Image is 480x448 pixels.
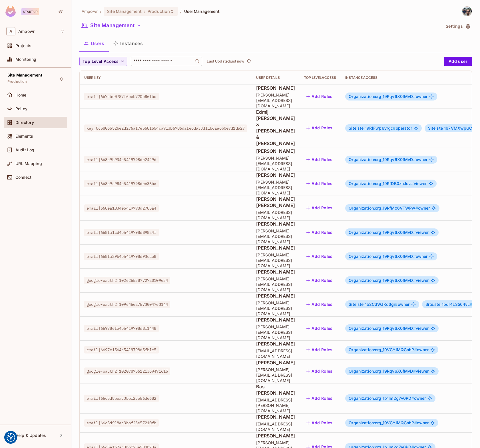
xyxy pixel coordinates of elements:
span: Elements [15,134,33,138]
button: Consent Preferences [7,433,15,442]
span: [PERSON_NAME] [256,414,295,420]
span: google-oauth2|109646627573004763144 [84,301,170,308]
span: the active workspace [82,9,98,14]
button: Add Roles [304,300,335,309]
span: google-oauth2|102078756121369491615 [84,367,170,375]
button: Add Roles [304,367,335,376]
span: Organization:org_1b1lm2g7v0PD [349,396,414,401]
span: Organization:org_19Rqv6X0fMvD [349,278,416,283]
button: Add Roles [304,228,335,237]
span: [PERSON_NAME] [256,85,295,91]
p: Last Updated just now [207,59,244,64]
span: Audit Log [15,148,34,152]
button: Add Roles [304,252,335,261]
span: Organization:org_19Rqv6X0fMvD [349,230,416,235]
span: refresh [246,59,251,64]
span: # [411,396,414,401]
span: Organization:org_19Rqv6X0fMvD [349,369,416,373]
span: [EMAIL_ADDRESS][PERSON_NAME][DOMAIN_NAME] [256,397,295,413]
button: Add Roles [304,124,335,133]
span: [PERSON_NAME] [256,293,295,299]
span: [PERSON_NAME] [PERSON_NAME] [256,196,295,208]
span: Site Management [107,9,142,14]
span: Policy [15,107,27,111]
span: email|668e9c984e5419798dee36ba [84,180,159,187]
button: Add Roles [304,345,335,354]
span: Production [148,9,170,14]
span: owner [349,206,430,210]
span: # [470,302,472,307]
span: [PERSON_NAME] [256,245,295,251]
span: # [413,278,416,283]
span: # [413,326,416,331]
span: [PERSON_NAME][EMAIL_ADDRESS][DOMAIN_NAME] [256,92,295,109]
span: Home [15,93,27,97]
span: email|66c5d8beac3bbf23e56d6682 [84,395,159,402]
span: owner [349,302,409,307]
button: Add Roles [304,418,335,427]
li: / [180,9,182,14]
div: Startup [21,8,39,15]
span: viewer [349,369,429,373]
button: Users [79,36,109,51]
button: Add user [444,57,472,66]
div: Top Level Access [304,75,336,80]
button: Add Roles [304,324,335,333]
button: Add Roles [304,276,335,285]
span: google-oauth2|102626538772720109634 [84,277,170,284]
span: operator [349,126,412,130]
button: Add Roles [304,204,335,213]
span: viewer [349,230,429,235]
span: Organization:org_19Rqv6X0fMvD [349,254,416,259]
span: Site:ste_1b2CdWJKq3gj [349,302,397,307]
li: / [100,9,101,14]
span: owner [349,347,429,352]
span: URL Mapping [15,161,42,166]
span: [PERSON_NAME] [256,172,295,178]
span: viewer [349,326,429,331]
span: Help & Updates [15,433,46,438]
span: [PERSON_NAME][EMAIL_ADDRESS][DOMAIN_NAME] [256,179,295,196]
span: : [144,9,146,14]
button: Add Roles [304,155,335,164]
span: User Management [184,9,220,14]
span: # [413,94,416,99]
span: # [415,206,418,210]
span: Site:ste_1bdr4L3564vL [425,302,472,307]
span: # [393,126,395,130]
span: Organization:org_19VCYlMQGnbP [349,420,417,425]
span: owner [349,157,427,162]
span: # [414,347,417,352]
span: Organization:org_19Rqv6X0fMvD [349,157,416,162]
span: # [411,181,414,186]
button: Add Roles [304,179,335,188]
span: [PERSON_NAME] [256,317,295,323]
span: [PERSON_NAME][EMAIL_ADDRESS][DOMAIN_NAME] [256,252,295,268]
button: Instances [109,36,147,51]
div: User Details [256,75,295,80]
span: Bas [PERSON_NAME] [256,383,295,396]
span: Workspace: Ampowr [18,29,35,34]
span: [PERSON_NAME][EMAIL_ADDRESS][DOMAIN_NAME] [256,367,295,383]
div: User Key [84,75,247,80]
span: Production [7,79,27,84]
span: # [413,157,416,162]
span: Organization:org_19VCYlMQGnbP [349,347,417,352]
span: [PERSON_NAME][EMAIL_ADDRESS][DOMAIN_NAME] [256,276,295,292]
button: Top Level Access [79,57,127,66]
span: Organization:org_19RfMx6VTWPw [349,206,418,210]
span: Organization:org_19Rqv6X0fMvD [349,94,416,99]
span: [PERSON_NAME] [256,359,295,366]
span: [EMAIL_ADDRESS][DOMAIN_NAME] [256,421,295,432]
span: [PERSON_NAME] [256,221,295,227]
span: email|667abe0787f6eeb720e86fbc [84,93,159,100]
span: viewer [349,278,429,283]
span: Projects [15,43,31,48]
span: Site:ste_19RfFwp6yrgc [349,126,395,130]
span: [PERSON_NAME] [256,341,295,347]
span: Edmij [PERSON_NAME] & [PERSON_NAME] & [PERSON_NAME] [256,109,295,146]
span: email|669786fa4e5419798d8f1448 [84,325,159,332]
img: Diego Martins [462,7,472,16]
span: email|668e9b934e5419798de2429d [84,156,159,163]
span: # [413,230,416,235]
